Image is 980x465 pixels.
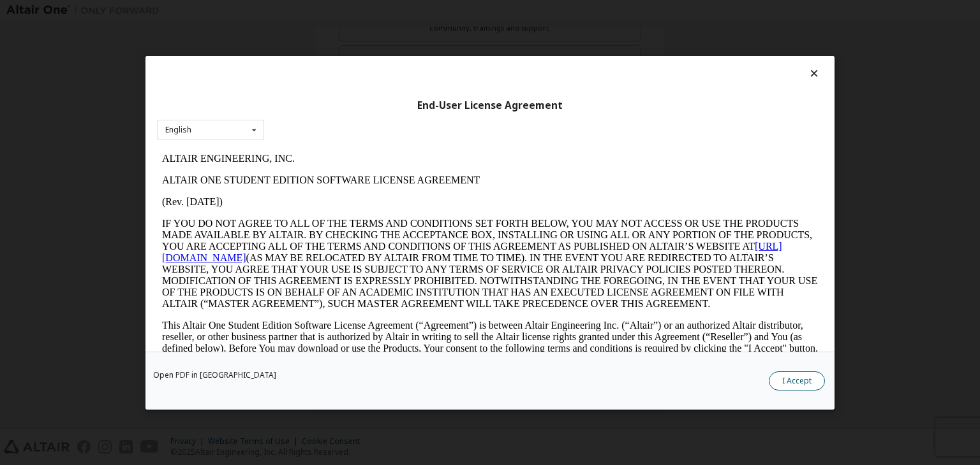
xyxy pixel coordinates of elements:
p: ALTAIR ONE STUDENT EDITION SOFTWARE LICENSE AGREEMENT [5,27,661,38]
p: IF YOU DO NOT AGREE TO ALL OF THE TERMS AND CONDITIONS SET FORTH BELOW, YOU MAY NOT ACCESS OR USE... [5,70,661,162]
div: End-User License Agreement [157,99,823,111]
a: Open PDF in [GEOGRAPHIC_DATA] [153,371,276,379]
a: [URL][DOMAIN_NAME] [5,93,625,115]
p: ALTAIR ENGINEERING, INC. [5,5,661,17]
div: English [165,126,191,134]
button: I Accept [769,371,825,390]
p: This Altair One Student Edition Software License Agreement (“Agreement”) is between Altair Engine... [5,172,661,218]
p: (Rev. [DATE]) [5,48,661,60]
